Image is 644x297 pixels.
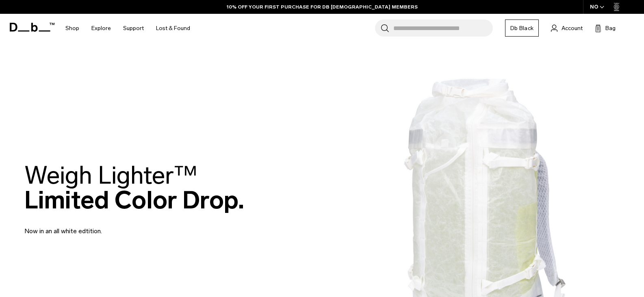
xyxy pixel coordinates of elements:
span: Account [562,24,583,33]
a: 10% OFF YOUR FIRST PURCHASE FOR DB [DEMOGRAPHIC_DATA] MEMBERS [227,3,418,11]
a: Shop [65,14,79,43]
a: Lost & Found [156,14,190,43]
span: Weigh Lighter™ [24,160,197,190]
a: Support [123,14,144,43]
nav: Main Navigation [59,14,196,43]
span: Bag [605,24,616,33]
a: Explore [91,14,111,43]
h2: Limited Color Drop. [24,163,244,212]
button: Bag [595,23,616,33]
p: Now in an all white edtition. [24,217,219,236]
a: Account [551,23,583,33]
a: Db Black [505,20,539,37]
